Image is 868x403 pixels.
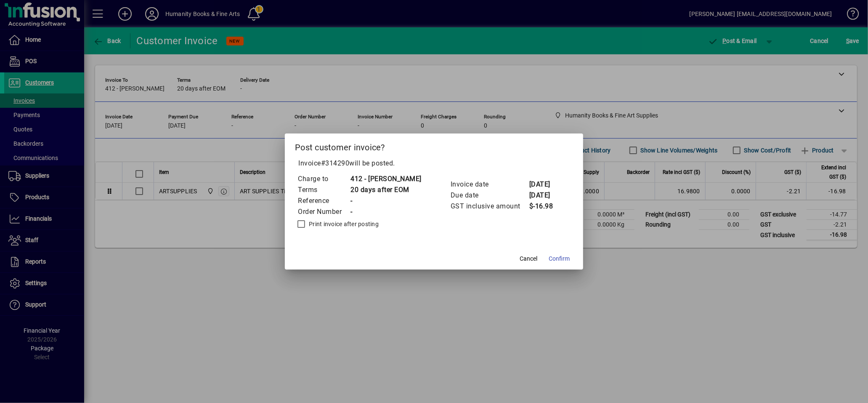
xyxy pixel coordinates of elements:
[350,173,422,184] td: 412 - [PERSON_NAME]
[529,201,563,212] td: $-16.98
[297,173,350,184] td: Charge to
[549,254,570,263] span: Confirm
[297,195,350,206] td: Reference
[450,179,529,190] td: Invoice date
[520,254,537,263] span: Cancel
[297,206,350,217] td: Order Number
[285,133,583,158] h2: Post customer invoice?
[307,220,379,228] label: Print invoice after posting
[450,190,529,201] td: Due date
[350,206,422,217] td: -
[350,195,422,206] td: -
[321,159,350,167] span: #314290
[297,184,350,195] td: Terms
[545,251,573,266] button: Confirm
[529,190,563,201] td: [DATE]
[350,184,422,195] td: 20 days after EOM
[450,201,529,212] td: GST inclusive amount
[295,158,573,168] p: Invoice will be posted .
[529,179,563,190] td: [DATE]
[515,251,542,266] button: Cancel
